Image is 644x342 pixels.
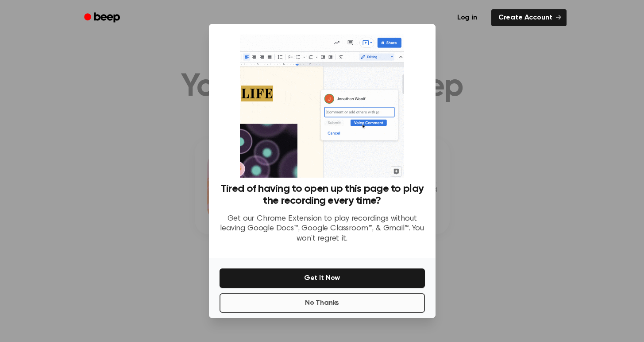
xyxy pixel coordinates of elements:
[220,183,425,207] h3: Tired of having to open up this page to play the recording every time?
[220,293,425,313] button: No Thanks
[220,214,425,244] p: Get our Chrome Extension to play recordings without leaving Google Docs™, Google Classroom™, & Gm...
[78,9,128,27] a: Beep
[220,268,425,288] button: Get It Now
[448,8,486,28] a: Log in
[491,9,567,26] a: Create Account
[240,35,404,178] img: Beep extension in action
